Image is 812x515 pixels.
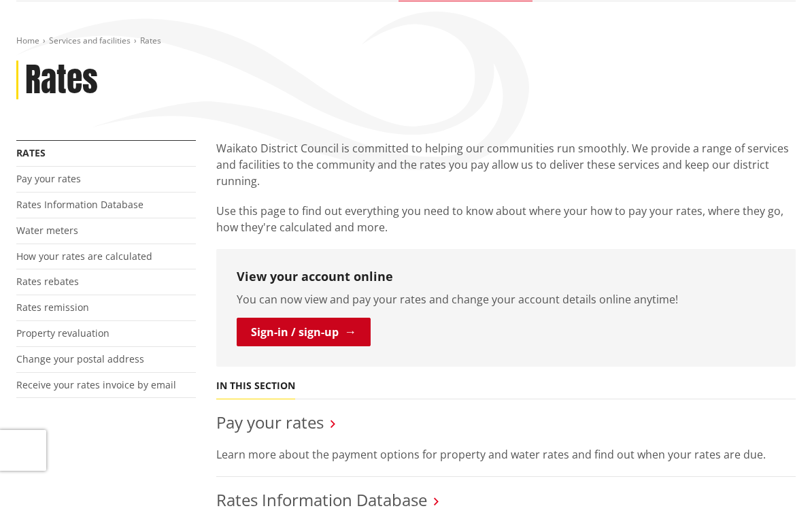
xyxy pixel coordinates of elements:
[237,269,775,284] h3: View your account online
[16,327,109,339] a: Property revaluation
[16,250,152,263] a: How your rates are calculated
[16,378,176,391] a: Receive your rates invoice by email
[237,318,371,346] a: Sign-in / sign-up
[237,291,775,308] p: You can now view and pay your rates and change your account details online anytime!
[16,172,81,185] a: Pay your rates
[749,458,798,507] iframe: Messenger Launcher
[16,198,143,211] a: Rates Information Database
[216,203,796,235] p: Use this page to find out everything you need to know about where your how to pay your rates, whe...
[216,411,324,433] a: Pay your rates
[49,35,131,46] a: Services and facilities
[216,140,796,189] p: Waikato District Council is committed to helping our communities run smoothly. We provide a range...
[140,35,161,46] span: Rates
[216,488,427,511] a: Rates Information Database
[16,35,39,46] a: Home
[16,146,46,159] a: Rates
[216,380,295,392] h5: In this section
[216,446,796,463] p: Learn more about the payment options for property and water rates and find out when your rates ar...
[16,35,796,47] nav: breadcrumb
[16,301,89,314] a: Rates remission
[25,61,98,100] h1: Rates
[16,275,79,288] a: Rates rebates
[16,352,144,365] a: Change your postal address
[16,224,78,237] a: Water meters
